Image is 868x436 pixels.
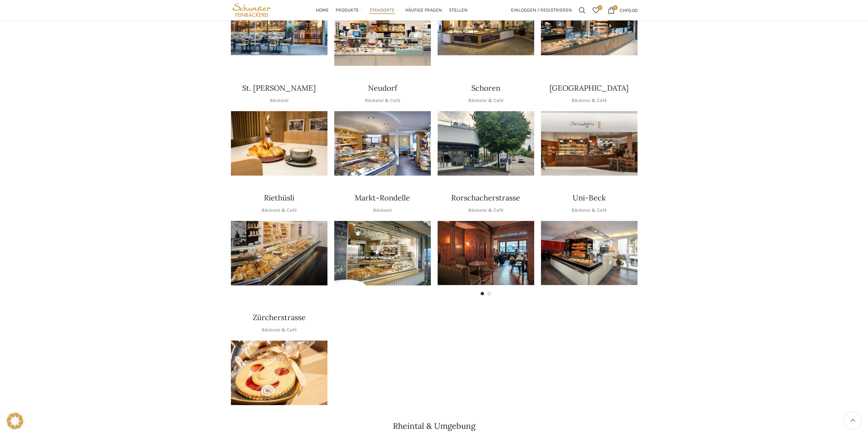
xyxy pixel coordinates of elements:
[369,3,398,17] a: Standorte
[231,341,327,405] div: 1 / 1
[438,221,534,285] div: 1 / 2
[438,111,534,176] img: 0842cc03-b884-43c1-a0c9-0889ef9087d6 copy
[468,207,503,214] p: Bäckerei & Café
[589,3,603,17] div: Meine Wunschliste
[541,221,637,285] div: 1 / 1
[575,3,589,17] a: Suchen
[487,292,491,295] li: Go to slide 2
[451,193,520,203] h4: Rorschacherstrasse
[481,292,484,295] li: Go to slide 1
[334,221,431,285] img: Rondelle_1
[316,3,329,17] a: Home
[844,412,861,429] a: Scroll to top button
[541,111,637,176] div: 1 / 1
[572,207,607,214] p: Bäckerei & Café
[334,111,431,176] div: 1 / 1
[231,341,327,405] img: schwyter-38
[253,312,306,323] h4: Zürcherstrasse
[620,7,637,13] bdi: 0.00
[231,111,327,176] img: schwyter-23
[231,111,327,176] div: 1 / 1
[334,1,431,66] img: Bahnhof St. Gallen
[620,7,628,13] span: CHF
[471,83,500,93] h4: Schoren
[541,111,637,176] img: Schwyter-1800x900
[468,97,503,104] p: Bäckerei & Café
[262,207,297,214] p: Bäckerei & Café
[613,5,618,10] span: 0
[336,7,359,14] span: Produkte
[365,97,400,104] p: Bäckerei & Café
[449,3,468,17] a: Stellen
[334,1,431,66] div: 1 / 1
[264,193,294,203] h4: Riethüsli
[262,326,297,334] p: Bäckerei & Café
[604,3,641,17] a: 0 CHF0.00
[438,111,534,176] div: 1 / 1
[597,5,602,10] span: 0
[541,221,637,285] img: rechts_09-1
[231,7,273,13] a: Site logo
[334,111,431,176] img: Neudorf_1
[276,3,507,17] div: Main navigation
[231,422,637,430] h2: Rheintal & Umgebung
[368,83,397,93] h4: Neudorf
[316,7,329,14] span: Home
[369,7,395,14] span: Standorte
[334,221,431,285] div: 1 / 1
[549,83,629,93] h4: [GEOGRAPHIC_DATA]
[270,97,289,104] p: Bäckerei
[355,193,410,203] h4: Markt-Rondelle
[405,7,442,14] span: Häufige Fragen
[373,207,392,214] p: Bäckerei
[231,221,327,285] img: Riethüsli-2
[572,97,607,104] p: Bäckerei & Café
[438,221,534,285] img: Rorschacherstrasse
[589,3,603,17] a: 0
[511,8,572,13] span: Einloggen / Registrieren
[231,221,327,285] div: 1 / 1
[507,3,575,17] a: Einloggen / Registrieren
[336,3,363,17] a: Produkte
[405,3,442,17] a: Häufige Fragen
[449,7,468,14] span: Stellen
[242,83,316,93] h4: St. [PERSON_NAME]
[573,193,606,203] h4: Uni-Beck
